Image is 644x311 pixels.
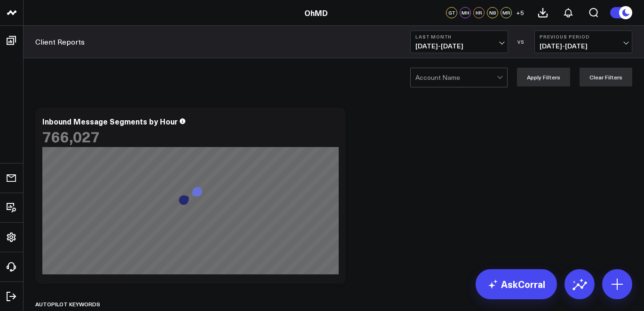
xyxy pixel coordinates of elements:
button: Last Month[DATE]-[DATE] [410,31,508,53]
div: HR [473,7,485,18]
div: GT [446,7,457,18]
button: Clear Filters [580,68,632,86]
span: [DATE] - [DATE] [415,42,503,50]
button: Previous Period[DATE]-[DATE] [534,31,632,53]
b: Previous Period [540,34,627,39]
a: AskCorral [476,269,557,299]
span: [DATE] - [DATE] [540,42,627,50]
button: +5 [514,7,525,18]
a: OhMD [304,8,328,18]
span: + 5 [516,9,524,16]
div: MH [460,7,471,18]
div: VS [513,39,530,45]
b: Last Month [415,34,503,39]
div: Inbound Message Segments by Hour [42,116,178,126]
div: 766,027 [42,128,100,145]
button: Apply Filters [517,68,570,86]
a: Client Reports [35,37,85,47]
div: NB [487,7,498,18]
div: MR [501,7,512,18]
